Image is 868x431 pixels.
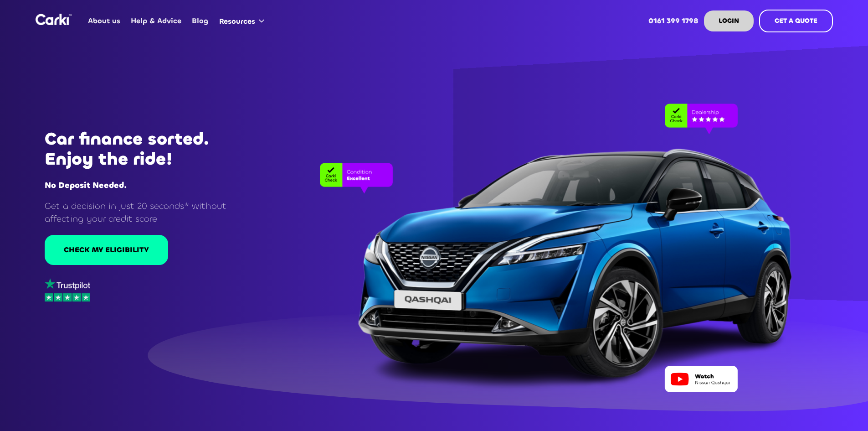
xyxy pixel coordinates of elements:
p: Get a decision in just 20 seconds* without affecting your credit score [45,200,249,225]
img: stars [45,293,90,302]
div: CHECK MY ELIGIBILITY [64,245,149,255]
a: Blog [187,3,214,39]
div: Resources [214,4,273,38]
a: CHECK MY ELIGIBILITY [45,235,168,265]
a: home [36,14,72,25]
strong: GET A QUOTE [775,16,817,25]
div: Resources [219,16,255,26]
img: Logo [36,14,72,25]
a: GET A QUOTE [759,10,833,32]
strong: LOGIN [719,16,739,25]
strong: 0161 399 1798 [648,16,699,26]
a: Help & Advice [126,3,187,39]
h1: Car finance sorted. Enjoy the ride! [45,129,249,169]
a: 0161 399 1798 [643,3,704,39]
a: About us [83,3,126,39]
a: LOGIN [704,10,754,31]
strong: No Deposit Needed. [45,180,127,191]
img: trustpilot [45,278,90,290]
